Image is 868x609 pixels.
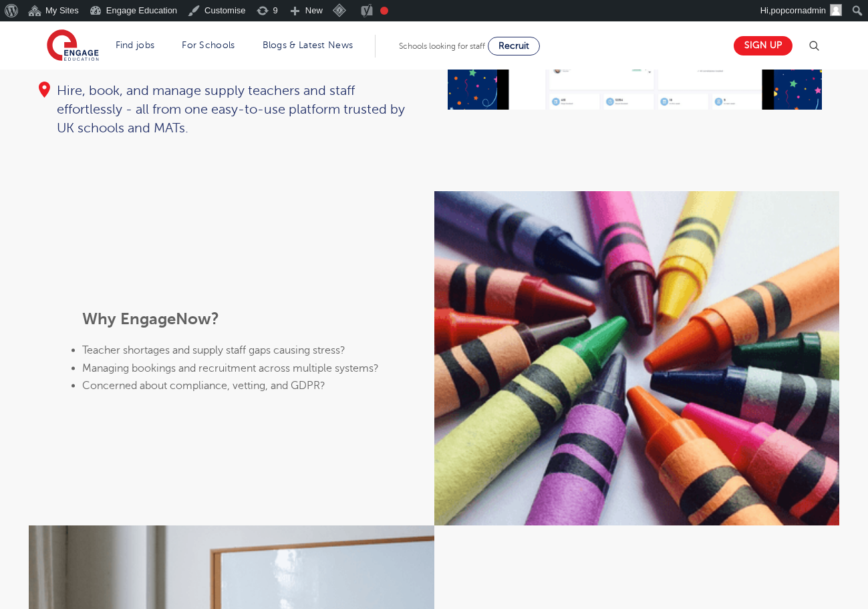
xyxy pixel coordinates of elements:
[734,36,792,55] a: Sign up
[263,40,353,50] a: Blogs & Latest News
[488,37,540,55] a: Recruit
[82,362,379,374] span: Managing bookings and recruitment across multiple systems?
[116,40,155,50] a: Find jobs
[399,41,485,51] span: Schools looking for staff
[182,40,235,50] a: For Schools
[498,41,529,51] span: Recruit
[771,5,826,15] span: popcornadmin
[82,344,345,356] span: Teacher shortages and supply staff gaps causing stress?
[82,379,325,391] span: Concerned about compliance, vetting, and GDPR?
[47,29,99,63] img: Engage Education
[82,310,219,328] b: Why EngageNow?
[380,7,388,15] div: Focus keyphrase not set
[39,82,421,138] div: Hire, book, and manage supply teachers and staff effortlessly - all from one easy-to-use platform...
